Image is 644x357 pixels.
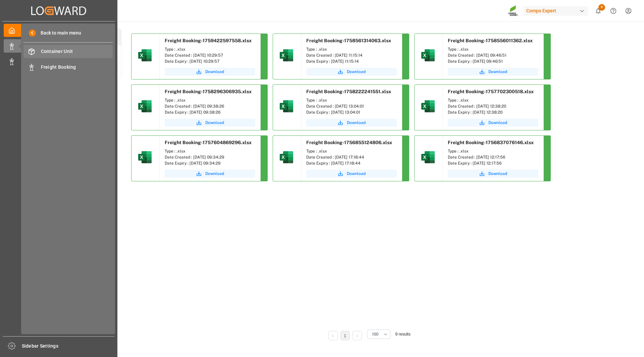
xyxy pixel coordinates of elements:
span: Container Unit [41,48,113,55]
img: microsoft-excel-2019--v1.png [278,149,294,165]
button: Download [165,170,255,178]
a: 1 [344,334,346,338]
div: Date Created : [DATE] 11:15:14 [306,52,397,58]
span: Download [347,171,366,177]
button: Download [306,68,397,76]
button: Help Center [606,3,621,18]
span: Freight Booking-1756855124806.xlsx [306,140,392,145]
span: 100 [372,331,378,337]
button: Download [306,119,397,127]
button: open menu [367,330,390,339]
span: Freight Booking [41,64,113,71]
img: Screenshot%202023-09-29%20at%2010.02.21.png_1712312052.png [508,5,519,17]
a: Container Unit [23,45,113,58]
div: Date Created : [DATE] 09:34:29 [165,154,255,160]
li: Previous Page [328,331,338,340]
span: Freight Booking-1759422597558.xlsx [165,38,252,43]
a: My Cockpit [4,24,114,37]
div: Date Created : [DATE] 09:38:26 [165,103,255,109]
div: Date Created : [DATE] 12:38:20 [448,103,538,109]
div: Type : .xlsx [306,148,397,154]
div: Date Expiry : [DATE] 11:15:14 [306,58,397,64]
div: Date Expiry : [DATE] 12:38:20 [448,109,538,115]
div: Date Expiry : [DATE] 12:17:56 [448,160,538,166]
div: Date Created : [DATE] 10:29:57 [165,52,255,58]
span: Back to main menu [36,29,81,37]
span: Freight Booking-1758296306935.xlsx [165,89,252,94]
div: Type : .xlsx [306,97,397,103]
span: 9 [598,4,605,11]
div: Type : .xlsx [306,46,397,52]
span: Download [347,69,366,75]
div: Date Expiry : [DATE] 10:29:57 [165,58,255,64]
span: Sidebar Settings [22,343,115,350]
span: Download [347,120,366,126]
button: Download [165,68,255,76]
div: Type : .xlsx [165,46,255,52]
button: Download [448,68,538,76]
div: Date Created : [DATE] 12:17:56 [448,154,538,160]
div: Date Expiry : [DATE] 17:18:44 [306,160,397,166]
li: Next Page [353,331,362,340]
div: Date Created : [DATE] 13:04:01 [306,103,397,109]
span: Download [488,69,507,75]
div: Compo Expert [524,6,588,16]
li: 1 [340,331,350,340]
span: Freight Booking-1756837076146.xlsx [448,140,534,145]
button: Download [448,119,538,127]
span: Freight Booking-1757604869296.xlsx [165,140,252,145]
div: Type : .xlsx [448,148,538,154]
span: Freight Booking-1758222241551.xlsx [306,89,391,94]
a: Customer View [4,55,114,68]
div: Date Expiry : [DATE] 09:46:51 [448,58,538,64]
button: Download [306,170,397,178]
div: Date Created : [DATE] 17:18:44 [306,154,397,160]
img: microsoft-excel-2019--v1.png [137,149,153,165]
div: Type : .xlsx [448,46,538,52]
div: Date Expiry : [DATE] 13:04:01 [306,109,397,115]
button: Download [165,119,255,127]
span: Download [488,171,507,177]
button: show 9 new notifications [591,3,606,18]
div: Type : .xlsx [448,97,538,103]
span: Freight Booking-1757702300518.xlsx [448,89,534,94]
span: Download [488,120,507,126]
div: Date Expiry : [DATE] 09:34:29 [165,160,255,166]
div: Date Expiry : [DATE] 09:38:26 [165,109,255,115]
img: microsoft-excel-2019--v1.png [420,149,436,165]
span: Download [205,69,224,75]
span: 9 results [395,332,411,337]
button: Compo Expert [524,4,591,17]
div: Date Created : [DATE] 09:46:51 [448,52,538,58]
div: Type : .xlsx [165,97,255,103]
span: Freight Booking-1758561314063.xlsx [306,38,391,43]
img: microsoft-excel-2019--v1.png [278,47,294,63]
img: microsoft-excel-2019--v1.png [420,98,436,114]
img: microsoft-excel-2019--v1.png [420,47,436,63]
a: Freight Booking [23,60,113,73]
img: microsoft-excel-2019--v1.png [137,47,153,63]
img: microsoft-excel-2019--v1.png [137,98,153,114]
span: Freight Booking-1758556011362.xlsx [448,38,533,43]
button: Download [448,170,538,178]
img: microsoft-excel-2019--v1.png [278,98,294,114]
span: Download [205,120,224,126]
div: Type : .xlsx [165,148,255,154]
span: Download [205,171,224,177]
